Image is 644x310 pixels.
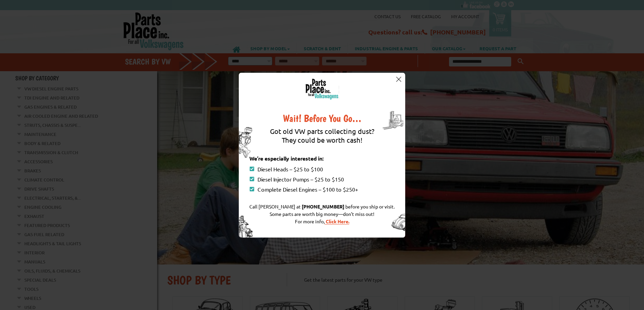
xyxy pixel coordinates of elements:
[396,77,401,82] img: close
[249,175,395,182] div: Diesel Injector Pumps – $25 to $150
[305,79,339,100] img: logo
[302,203,344,209] strong: [PHONE_NUMBER]
[249,186,395,192] div: Complete Diesel Engines – $100 to $250+
[301,203,345,209] a: [PHONE_NUMBER]
[249,196,395,231] div: Call [PERSON_NAME] at before you ship or visit. Some parts are worth big money—don’t miss out! Fo...
[249,166,254,171] img: points
[326,218,349,224] strong: Click Here.
[325,218,349,224] a: Click Here.
[249,165,395,172] div: Diesel Heads – $25 to $100
[249,154,324,162] strong: We’re especially interested in:
[249,176,254,181] img: points
[249,123,395,154] div: Got old VW parts collecting dust? They could be worth cash!
[249,113,395,123] div: Wait! Before You Go…
[249,187,254,191] img: points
